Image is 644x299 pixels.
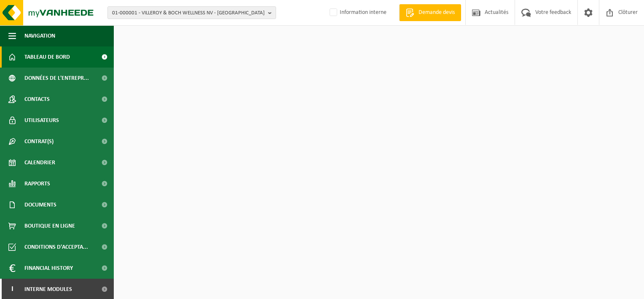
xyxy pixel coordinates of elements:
[416,8,457,17] span: Demande devis
[24,215,75,236] span: Boutique en ligne
[24,25,55,46] span: Navigation
[24,236,88,258] span: Conditions d'accepta...
[24,258,73,279] span: Financial History
[24,173,50,194] span: Rapports
[24,152,55,173] span: Calendrier
[24,89,50,110] span: Contacts
[328,6,386,19] label: Information interne
[24,46,70,68] span: Tableau de bord
[24,68,89,89] span: Données de l'entrepr...
[24,194,56,215] span: Documents
[399,4,461,21] a: Demande devis
[112,7,265,19] span: 01-000001 - VILLEROY & BOCH WELLNESS NV - [GEOGRAPHIC_DATA]
[107,6,276,19] button: 01-000001 - VILLEROY & BOCH WELLNESS NV - [GEOGRAPHIC_DATA]
[24,131,54,152] span: Contrat(s)
[24,110,59,131] span: Utilisateurs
